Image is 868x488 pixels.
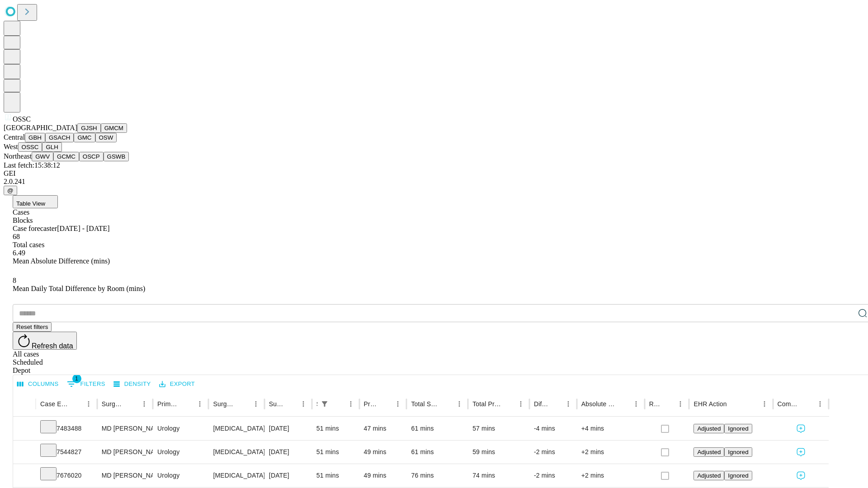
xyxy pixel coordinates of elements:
button: Ignored [724,424,752,433]
span: [GEOGRAPHIC_DATA] [4,124,77,131]
span: Ignored [728,425,748,432]
div: [DATE] [269,417,307,440]
div: MD [PERSON_NAME] Md [102,441,148,464]
button: Menu [82,398,95,410]
div: +4 mins [581,417,640,440]
span: Ignored [728,449,748,455]
button: Menu [758,398,771,410]
button: Sort [440,398,453,410]
div: [MEDICAL_DATA] EXTRACORPOREAL SHOCK WAVE [213,464,259,487]
span: OSSC [13,115,31,123]
span: 8 [13,277,16,284]
div: Urology [157,441,204,464]
div: Predicted In Room Duration [364,400,378,408]
div: Total Scheduled Duration [411,400,439,408]
div: +2 mins [581,441,640,464]
div: MD [PERSON_NAME] Md [102,417,148,440]
button: Menu [674,398,687,410]
div: Primary Service [157,400,180,408]
div: +2 mins [581,464,640,487]
div: [DATE] [269,441,307,464]
div: MD [PERSON_NAME] Md [102,464,148,487]
button: Table View [13,195,58,208]
div: Urology [157,464,204,487]
button: OSW [95,133,117,142]
button: Menu [250,398,262,410]
button: Sort [332,398,344,410]
button: OSCP [79,152,104,161]
span: West [4,143,18,150]
div: 51 mins [316,441,355,464]
div: 7544827 [40,441,93,464]
div: 51 mins [316,417,355,440]
div: 57 mins [472,417,525,440]
span: Ignored [728,472,748,479]
span: Mean Absolute Difference (mins) [13,257,110,265]
div: Surgery Date [269,400,283,408]
button: GMCM [101,123,127,133]
button: Expand [18,421,31,437]
div: 7676020 [40,464,93,487]
button: Menu [193,398,206,410]
div: Total Predicted Duration [472,400,501,408]
button: Sort [284,398,297,410]
span: Refresh data [32,342,73,350]
div: -2 mins [534,464,572,487]
button: Select columns [15,377,61,391]
button: Menu [297,398,310,410]
div: [MEDICAL_DATA] EXTRACORPOREAL SHOCK WAVE [213,441,259,464]
button: Ignored [724,471,752,480]
button: GBH [25,133,45,142]
button: Sort [801,398,814,410]
div: 2.0.241 [4,178,864,186]
div: [DATE] [269,464,307,487]
span: Central [4,133,25,141]
button: Menu [630,398,642,410]
button: Menu [138,398,151,410]
button: Sort [661,398,674,410]
button: Sort [728,398,741,410]
div: Urology [157,417,204,440]
button: Menu [344,398,357,410]
span: Case forecaster [13,225,57,232]
button: Adjusted [693,471,724,480]
button: GWV [32,152,53,161]
div: EHR Action [693,400,726,408]
div: Case Epic Id [40,400,69,408]
button: Refresh data [13,332,77,350]
button: Adjusted [693,447,724,457]
button: Menu [392,398,404,410]
div: Absolute Difference [581,400,616,408]
div: -2 mins [534,441,572,464]
div: [MEDICAL_DATA] EXTRACORPOREAL SHOCK WAVE [213,417,259,440]
div: Difference [534,400,548,408]
span: Adjusted [697,472,721,479]
button: Sort [125,398,138,410]
button: Menu [514,398,527,410]
div: Surgeon Name [102,400,124,408]
div: GEI [4,169,864,178]
button: Menu [814,398,826,410]
div: 1 active filter [318,398,331,410]
div: Scheduled In Room Duration [316,400,317,408]
div: Resolved in EHR [649,400,661,408]
div: 59 mins [472,441,525,464]
span: @ [7,187,14,194]
div: 49 mins [364,464,402,487]
button: GSACH [45,133,74,142]
div: 61 mins [411,417,463,440]
div: 47 mins [364,417,402,440]
div: Surgery Name [213,400,236,408]
span: Total cases [13,241,44,249]
button: Reset filters [13,322,52,332]
button: Expand [18,445,31,460]
button: GLH [42,142,61,152]
div: Comments [778,400,800,408]
button: Export [157,377,197,391]
div: 74 mins [472,464,525,487]
div: -4 mins [534,417,572,440]
div: 7483488 [40,417,93,440]
button: Show filters [318,398,331,410]
button: Sort [70,398,82,410]
span: Mean Daily Total Difference by Room (mins) [13,285,145,292]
